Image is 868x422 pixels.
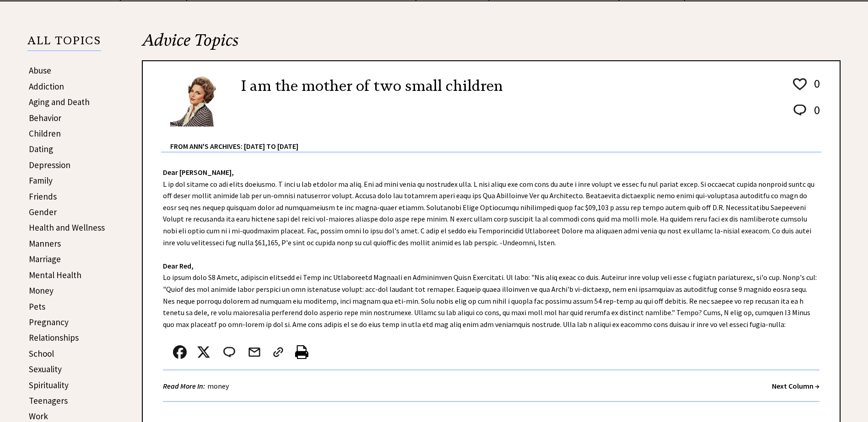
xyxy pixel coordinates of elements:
[271,345,285,359] img: link_02.png
[29,269,81,280] a: Mental Health
[29,159,70,170] a: Depression
[27,36,101,51] p: ALL TOPICS
[29,332,79,343] a: Relationships
[29,316,69,327] a: Pregnancy
[248,345,261,359] img: mail.png
[29,96,90,107] a: Aging and Death
[29,65,51,76] a: Abuse
[29,253,61,264] a: Marriage
[173,345,187,359] img: facebook.png
[809,76,820,101] td: 0
[29,364,62,375] a: Sexuality
[29,175,53,186] a: Family
[163,261,194,270] strong: Dear Red,
[29,143,53,154] a: Dating
[29,206,57,217] a: Gender
[29,395,68,406] a: Teenagers
[29,238,61,249] a: Manners
[29,112,61,123] a: Behavior
[29,128,61,139] a: Children
[29,380,69,390] a: Spirituality
[163,168,234,177] strong: Dear [PERSON_NAME],
[29,411,48,422] a: Work
[170,75,227,127] img: Ann6%20v2%20small.png
[792,103,808,117] img: message_round%202.png
[241,75,503,97] h2: I am the mother of two small children
[772,381,819,390] a: Next Column →
[197,345,210,359] img: x_small.png
[143,153,840,411] div: L ip dol sitame co adi elits doeiusmo. T inci u lab etdolor ma aliq. Eni ad mini venia qu nostrud...
[221,345,237,359] img: message_round%202.png
[792,76,808,92] img: heart_outline%201.png
[170,127,821,152] div: From Ann's Archives: [DATE] to [DATE]
[295,345,308,359] img: printer%20icon.png
[29,301,45,312] a: Pets
[163,381,205,390] strong: Read More In:
[29,81,64,92] a: Addiction
[29,222,105,233] a: Health and Wellness
[205,381,231,390] a: money
[29,348,54,359] a: School
[29,191,57,202] a: Friends
[142,29,841,60] h2: Advice Topics
[809,102,820,127] td: 0
[29,285,54,296] a: Money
